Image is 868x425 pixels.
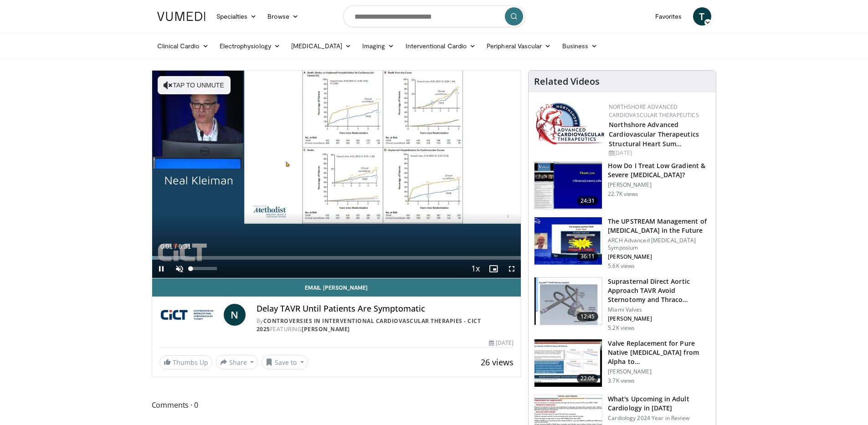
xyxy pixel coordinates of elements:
a: T [693,7,711,26]
span: 0:01 [160,243,173,250]
input: Search topics, interventions [343,5,525,27]
p: [PERSON_NAME] [608,315,710,323]
a: 12:45 Suprasternal Direct Aortic Approach TAVR Avoid Sternotomy and Thraco… Miami Valves [PERSON_... [534,277,710,332]
a: Imaging [357,37,400,55]
h3: Suprasternal Direct Aortic Approach TAVR Avoid Sternotomy and Thraco… [608,277,710,304]
a: Northshore Advanced Cardiovascular Therapeutics Structural Heart Sum… [609,120,699,148]
div: Progress Bar [152,256,521,260]
a: 36:11 The UPSTREAM Management of [MEDICAL_DATA] in the Future ARCH Advanced [MEDICAL_DATA] Sympos... [534,217,710,270]
span: 24:31 [577,196,599,205]
a: NorthShore Advanced Cardiovascular Therapeutics [609,103,699,119]
p: 5.6K views [608,262,635,270]
button: Unmute [170,260,189,278]
a: Clinical Cardio [152,37,214,55]
img: VuMedi Logo [157,12,205,21]
p: Cardiology 2024 Year in Review [608,415,710,422]
a: Email [PERSON_NAME] [152,278,521,297]
div: [DATE] [609,149,709,157]
a: Favorites [650,7,688,26]
img: 4eb3f0d2-db72-4496-bd37-40b341055dbe.150x105_q85_crop-smart_upscale.jpg [534,339,602,387]
a: 24:31 How Do I Treat Low Gradient & Severe [MEDICAL_DATA]? [PERSON_NAME] 22.7K views [534,161,710,210]
div: By FEATURING [257,317,514,333]
a: 22:06 Valve Replacement for Pure Native [MEDICAL_DATA] from Alpha to… [PERSON_NAME] 3.7K views [534,339,710,387]
img: a6e1f2f4-af78-4c35-bad6-467630622b8c.150x105_q85_crop-smart_upscale.jpg [534,217,602,265]
a: Thumbs Up [159,355,212,369]
button: Fullscreen [503,260,521,278]
a: [PERSON_NAME] [302,325,350,333]
img: Controversies in Interventional Cardiovascular Therapies - CICT 2025 [159,304,220,326]
h3: What's Upcoming in Adult Cardiology in [DATE] [608,394,710,413]
a: Browse [262,7,304,26]
p: 22.7K views [608,190,638,198]
span: 36:11 [577,252,599,261]
span: / [175,243,177,250]
div: Volume Level [191,267,217,270]
a: N [224,304,246,326]
img: tyLS_krZ8-0sGT9n4xMDoxOjB1O8AjAz.150x105_q85_crop-smart_upscale.jpg [534,162,602,209]
h3: How Do I Treat Low Gradient & Severe [MEDICAL_DATA]? [608,161,710,179]
a: [MEDICAL_DATA] [286,37,357,55]
h4: Related Videos [534,76,600,87]
a: Interventional Cardio [400,37,482,55]
div: [DATE] [489,339,514,347]
img: 45d48ad7-5dc9-4e2c-badc-8ed7b7f471c1.jpg.150x105_q85_autocrop_double_scale_upscale_version-0.2.jpg [536,103,604,144]
p: [PERSON_NAME] [608,181,710,189]
span: 6:31 [179,243,191,250]
a: Electrophysiology [214,37,286,55]
button: Enable picture-in-picture mode [484,260,503,278]
span: Comments 0 [152,399,522,411]
span: 12:45 [577,312,599,321]
img: c8de4e82-0038-42b6-bb2d-f218ab8a75e7.150x105_q85_crop-smart_upscale.jpg [534,277,602,325]
a: Controversies in Interventional Cardiovascular Therapies - CICT 2025 [257,317,481,333]
button: Tap to unmute [158,76,231,94]
a: Specialties [211,7,262,26]
button: Pause [152,260,170,278]
a: Business [557,37,603,55]
video-js: Video Player [152,71,521,278]
span: 22:06 [577,374,599,383]
button: Playback Rate [466,260,484,278]
button: Share [216,355,258,369]
p: 3.7K views [608,377,635,384]
p: Miami Valves [608,306,710,313]
p: [PERSON_NAME] [608,253,710,261]
span: 26 views [481,357,514,368]
h4: Delay TAVR Until Patients Are Symptomatic [257,304,514,314]
h3: Valve Replacement for Pure Native [MEDICAL_DATA] from Alpha to… [608,339,710,366]
h3: The UPSTREAM Management of [MEDICAL_DATA] in the Future [608,217,710,235]
p: ARCH Advanced [MEDICAL_DATA] Symposium [608,237,710,251]
button: Save to [262,355,308,369]
p: [PERSON_NAME] [608,368,710,375]
a: Peripheral Vascular [481,37,556,55]
p: 5.2K views [608,324,635,332]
